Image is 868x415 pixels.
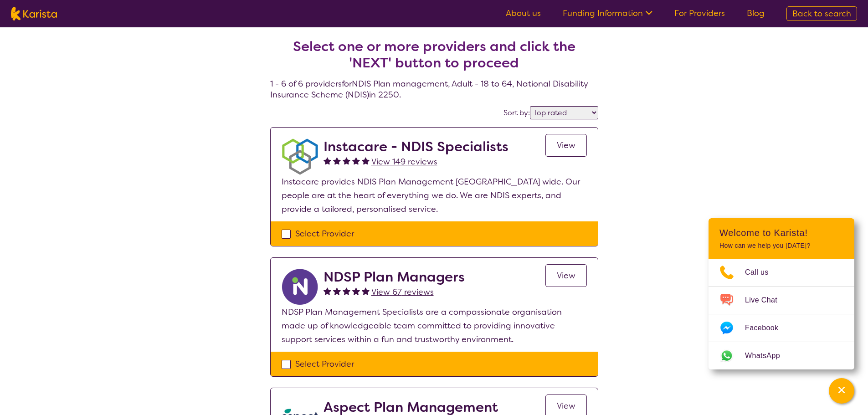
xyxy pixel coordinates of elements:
[719,227,843,238] h2: Welcome to Karista!
[333,287,341,295] img: fullstar
[786,6,857,21] a: Back to search
[792,8,851,19] span: Back to search
[324,138,508,155] h2: Instacare - NDIS Specialists
[506,8,541,19] a: About us
[352,287,360,295] img: fullstar
[557,400,575,411] span: View
[503,108,530,118] label: Sort by:
[281,38,587,71] h2: Select one or more providers and click the 'NEXT' button to proceed
[282,175,587,216] p: Instacare provides NDIS Plan Management [GEOGRAPHIC_DATA] wide. Our people are at the heart of ev...
[745,349,791,363] span: WhatsApp
[709,259,854,369] ul: Choose channel
[829,378,854,404] button: Channel Menu
[557,270,575,281] span: View
[11,7,57,20] img: Karista logo
[674,8,725,19] a: For Providers
[324,269,465,285] h2: NDSP Plan Managers
[282,305,587,346] p: NDSP Plan Management Specialists are a compassionate organisation made up of knowledgeable team c...
[745,266,780,279] span: Call us
[333,157,341,164] img: fullstar
[352,157,360,164] img: fullstar
[709,342,854,369] a: Web link opens in a new tab.
[747,8,765,19] a: Blog
[343,287,350,295] img: fullstar
[362,157,370,164] img: fullstar
[324,157,331,164] img: fullstar
[362,287,370,295] img: fullstar
[343,157,350,164] img: fullstar
[709,218,854,369] div: Channel Menu
[270,16,598,100] h4: 1 - 6 of 6 providers for NDIS Plan management , Adult - 18 to 64 , National Disability Insurance ...
[324,287,331,295] img: fullstar
[371,156,437,167] span: View 149 reviews
[563,8,652,19] a: Funding Information
[745,293,788,307] span: Live Chat
[545,264,587,287] a: View
[282,138,318,175] img: obkhna0zu27zdd4ubuus.png
[545,134,587,157] a: View
[557,140,575,151] span: View
[371,287,434,297] span: View 67 reviews
[282,269,318,305] img: ryxpuxvt8mh1enfatjpo.png
[371,285,434,299] a: View 67 reviews
[371,155,437,169] a: View 149 reviews
[719,242,843,250] p: How can we help you [DATE]?
[745,321,789,335] span: Facebook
